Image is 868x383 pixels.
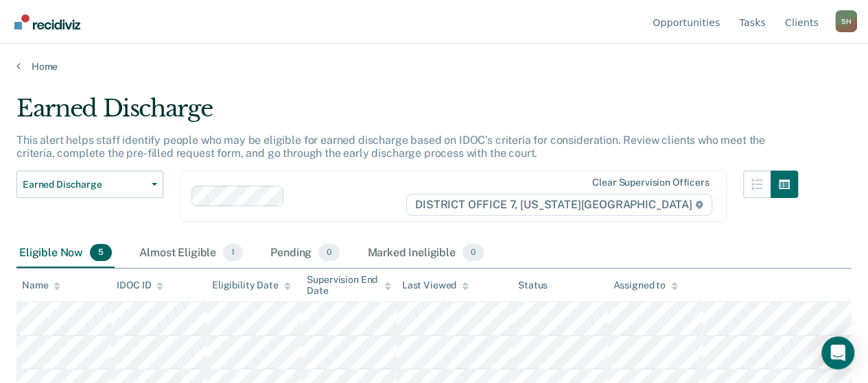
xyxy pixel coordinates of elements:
span: 0 [462,244,484,262]
div: Clear supervision officers [592,177,709,188]
div: Assigned to [613,280,677,291]
img: Recidiviz [14,14,80,29]
div: Eligible Now5 [16,238,115,269]
div: Eligibility Date [212,280,291,291]
a: Home [16,60,852,73]
div: S H [835,10,857,32]
span: Earned Discharge [23,179,146,190]
span: 0 [318,244,340,262]
div: Name [22,280,60,291]
div: Last Viewed [402,280,469,291]
button: Earned Discharge [16,171,163,198]
div: Supervision End Date [307,274,390,297]
button: Profile dropdown button [835,10,857,32]
span: 1 [223,244,243,262]
div: IDOC ID [117,280,163,291]
div: Almost Eligible1 [137,238,246,269]
div: Open Intercom Messenger [821,336,854,369]
span: 5 [90,244,112,262]
div: Pending0 [268,238,342,269]
div: Earned Discharge [16,95,798,134]
p: This alert helps staff identify people who may be eligible for earned discharge based on IDOC’s c... [16,134,765,160]
div: Marked Ineligible0 [364,238,486,269]
div: Status [518,280,548,291]
span: DISTRICT OFFICE 7, [US_STATE][GEOGRAPHIC_DATA] [406,194,712,216]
